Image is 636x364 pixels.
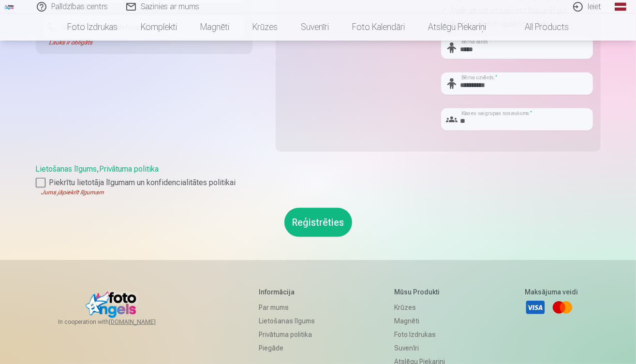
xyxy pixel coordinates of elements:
div: , [36,163,601,196]
a: Suvenīri [289,14,340,41]
h5: Maksājuma veidi [525,287,578,297]
a: Suvenīri [394,341,445,355]
div: Lauks ir obligāts [44,39,106,46]
span: In cooperation with [58,318,179,326]
a: Foto izdrukas [56,14,129,41]
a: Mastercard [552,297,573,318]
a: Atslēgu piekariņi [416,14,498,41]
h5: Informācija [259,287,315,297]
a: [DOMAIN_NAME] [109,318,179,326]
a: All products [498,14,580,41]
a: Lietošanas līgums [259,314,315,328]
div: Jums jāpiekrīt līgumam [36,189,601,196]
a: Par mums [259,301,315,314]
a: Foto kalendāri [340,14,416,41]
a: Piegāde [259,341,315,355]
button: Reģistrēties [284,208,352,237]
a: Privātuma politika [259,328,315,341]
a: Foto izdrukas [394,328,445,341]
h5: Mūsu produkti [394,287,445,297]
img: /fa1 [4,4,15,10]
a: Magnēti [394,314,445,328]
a: Krūzes [241,14,289,41]
a: Visa [525,297,546,318]
a: Privātuma politika [100,164,159,174]
a: Lietošanas līgums [36,164,97,174]
a: Komplekti [129,14,189,41]
a: Krūzes [394,301,445,314]
label: Piekrītu lietotāja līgumam un konfidencialitātes politikai [36,177,601,189]
a: Magnēti [189,14,241,41]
